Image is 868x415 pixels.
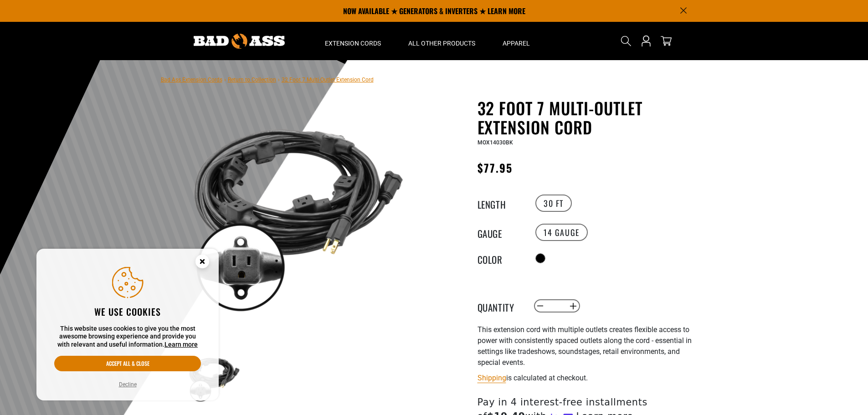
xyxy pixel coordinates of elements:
summary: All Other Products [395,22,489,60]
a: Return to Collection [228,77,276,83]
span: This extension cord with multiple outlets creates flexible access to power with consistently spac... [478,325,692,367]
a: Bad Ass Extension Cords [161,77,222,83]
p: This website uses cookies to give you the most awesome browsing experience and provide you with r... [54,325,201,349]
span: › [278,77,280,83]
div: is calculated at checkout. [478,372,701,384]
img: Bad Ass Extension Cords [194,34,285,49]
span: MOX14030BK [478,139,513,146]
label: Quantity [478,300,523,312]
span: › [224,77,226,83]
button: Decline [116,380,139,389]
summary: Extension Cords [311,22,395,60]
h2: We use cookies [54,306,201,318]
button: Accept all & close [54,356,201,371]
label: 14 Gauge [535,224,588,241]
span: Extension Cords [325,39,381,47]
span: All Other Products [408,39,475,47]
a: Shipping [478,374,506,382]
legend: Gauge [478,226,523,238]
summary: Search [619,34,633,48]
span: $77.95 [478,159,513,176]
img: black [188,100,407,320]
legend: Color [478,252,523,264]
span: Apparel [503,39,530,47]
h1: 32 Foot 7 Multi-Outlet Extension Cord [478,98,701,137]
span: 32 Foot 7 Multi-Outlet Extension Cord [282,77,374,83]
nav: breadcrumbs [161,74,374,85]
label: 30 FT [535,195,572,212]
legend: Length [478,197,523,209]
aside: Cookie Consent [36,249,219,401]
a: Learn more [164,341,198,348]
summary: Apparel [489,22,544,60]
